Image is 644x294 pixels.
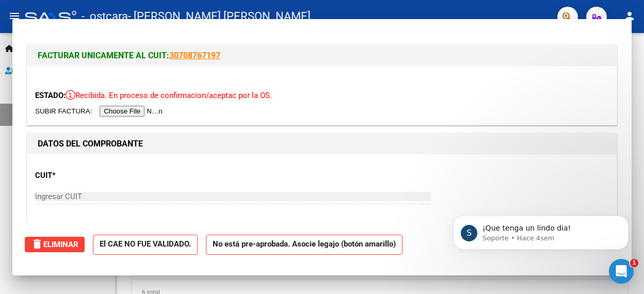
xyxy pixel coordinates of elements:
[35,91,66,100] span: ESTADO:
[31,240,78,249] span: Eliminar
[93,235,198,255] strong: El CAE NO FUE VALIDADO.
[82,5,128,28] span: - ostcara
[623,10,636,22] mat-icon: person
[21,91,186,108] p: Necesitás ayuda?
[169,51,220,60] a: 30708767197
[103,199,206,240] button: Mensajes
[10,121,196,150] div: Envíanos un mensaje
[41,225,63,232] span: Inicio
[21,130,172,141] div: Envíanos un mensaje
[8,10,21,22] mat-icon: menu
[25,237,85,252] button: Eliminar
[21,73,186,91] p: Hola! -
[5,65,99,76] span: Prestadores / Proveedores
[438,194,644,266] iframe: Intercom notifications mensaje
[128,5,311,28] span: - [PERSON_NAME] [PERSON_NAME]
[38,139,143,149] strong: DATOS DEL COMPROBANTE
[38,51,169,60] span: FACTURAR UNICAMENTE AL CUIT:
[630,259,638,267] span: 1
[609,259,634,284] iframe: Intercom live chat
[66,91,272,100] span: Recibida. En proceso de confirmacion/aceptac por la OS.
[31,238,43,250] mat-icon: delete
[138,225,171,232] span: Mensajes
[206,235,403,255] strong: No está pre-aprobada. Asocie legajo (botón amarillo)
[178,17,196,35] div: Cerrar
[5,43,31,54] span: Inicio
[35,222,609,234] p: [PERSON_NAME] [PERSON_NAME]
[35,170,207,182] p: CUIT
